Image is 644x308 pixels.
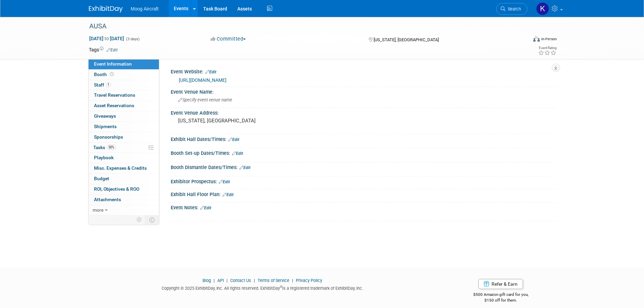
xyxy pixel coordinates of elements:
[89,284,436,291] div: Copyright © 2025 ExhibitDay, Inc. All rights reserved. ExhibitDay is a registered trademark of Ex...
[496,3,527,15] a: Search
[89,122,159,132] a: Shipments
[178,97,232,102] span: Specify event venue name
[89,174,159,184] a: Budget
[94,103,134,108] span: Asset Reservations
[89,46,118,53] td: Tags
[94,186,139,192] span: ROI, Objectives & ROO
[232,151,243,156] a: Edit
[94,176,109,181] span: Budget
[505,6,521,11] span: Search
[89,153,159,163] a: Playbook
[106,48,118,52] a: Edit
[131,6,159,11] span: Moog Aircraft
[89,205,159,215] a: more
[533,36,540,42] img: Format-Inperson.png
[205,70,216,74] a: Edit
[94,113,116,119] span: Giveaways
[94,197,121,202] span: Attachments
[230,278,251,283] a: Contact Us
[219,180,230,184] a: Edit
[125,37,140,41] span: (3 days)
[145,215,159,224] td: Toggle Event Tabs
[446,287,555,303] div: $500 Amazon gift card for you,
[487,35,557,45] div: Event Format
[280,285,282,289] sup: ®
[225,278,229,283] span: |
[538,46,556,50] div: Event Rating
[94,165,147,171] span: Misc. Expenses & Credits
[171,67,555,75] div: Event Website:
[94,61,132,67] span: Event Information
[89,184,159,194] a: ROI, Objectives & ROO
[106,82,111,87] span: 1
[89,6,123,13] img: ExhibitDay
[171,87,555,95] div: Event Venue Name:
[171,189,555,198] div: Exhibit Hall Floor Plan:
[290,278,295,283] span: |
[94,92,135,98] span: Travel Reservations
[89,59,159,69] a: Event Information
[89,163,159,173] a: Misc. Expenses & Credits
[446,298,555,303] div: $150 off for them.
[94,82,111,88] span: Staff
[94,155,114,160] span: Playbook
[89,111,159,121] a: Giveaways
[89,35,124,42] span: [DATE] [DATE]
[296,278,322,283] a: Privacy Policy
[228,137,239,142] a: Edit
[374,37,439,42] span: [US_STATE], [GEOGRAPHIC_DATA]
[536,2,549,15] img: Kelsey Blackley
[217,278,224,283] a: API
[134,215,145,224] td: Personalize Event Tab Strip
[258,278,289,283] a: Terms of Service
[171,203,555,211] div: Event Notes:
[171,148,555,157] div: Booth Set-up Dates/Times:
[89,90,159,100] a: Travel Reservations
[252,278,257,283] span: |
[89,143,159,153] a: Tasks50%
[178,118,324,124] pre: [US_STATE], [GEOGRAPHIC_DATA]
[93,145,116,150] span: Tasks
[89,195,159,205] a: Attachments
[200,206,211,210] a: Edit
[87,20,517,32] div: AUSA
[171,162,555,171] div: Booth Dismantle Dates/Times:
[93,207,103,213] span: more
[171,176,555,185] div: Exhibitor Prospectus:
[89,132,159,142] a: Sponsorships
[89,80,159,90] a: Staff1
[94,72,115,77] span: Booth
[212,278,216,283] span: |
[89,101,159,111] a: Asset Reservations
[103,36,110,41] span: to
[94,124,117,129] span: Shipments
[478,279,523,289] a: Refer & Earn
[89,70,159,80] a: Booth
[179,77,226,83] a: [URL][DOMAIN_NAME]
[109,72,115,77] span: Booth not reserved yet
[541,37,557,42] div: In-Person
[202,278,211,283] a: Blog
[239,165,251,170] a: Edit
[208,35,248,43] button: Committed
[107,145,116,150] span: 50%
[171,134,555,143] div: Exhibit Hall Dates/Times:
[171,108,555,116] div: Event Venue Address:
[222,192,234,197] a: Edit
[94,134,123,140] span: Sponsorships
